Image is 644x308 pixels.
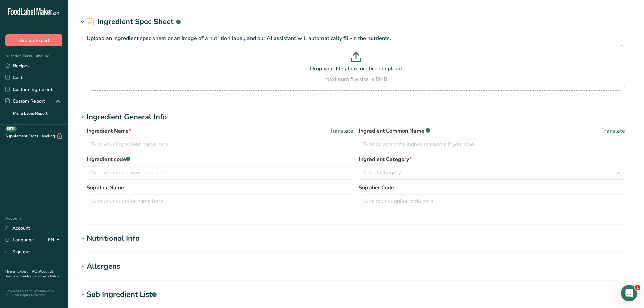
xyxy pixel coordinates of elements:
[87,127,131,135] span: Ingredient Name
[5,126,17,132] div: BETA
[6,274,38,279] a: Terms & Conditions .
[359,184,625,192] label: Supplier Code
[48,236,62,244] div: EN
[87,112,167,123] div: Ingredient General Info
[87,289,157,300] div: Sub Ingredient List
[5,98,45,105] div: Custom Report
[359,155,625,163] label: Ingredient Category
[359,166,625,180] button: Select category
[635,285,640,290] span: 1
[359,138,625,151] input: Type an alternate ingredient name if you have
[621,285,637,301] iframe: Intercom live chat
[88,75,623,84] div: Maximum file size is 5MB
[5,269,29,274] a: Hire an Expert .
[87,194,353,208] input: Type your supplier name here
[87,16,181,27] h2: Ingredient Spec Sheet
[31,269,39,274] a: FAQ .
[5,34,62,46] button: Hire an Expert
[87,138,353,151] input: Type your ingredient name here
[87,184,353,192] label: Supplier Name
[38,274,59,279] a: Privacy Policy
[359,127,430,135] span: Ingredient Common Name
[87,155,353,163] label: Ingredient code
[330,127,353,135] span: Translate
[5,234,34,246] a: Language
[87,261,120,272] div: Allergens
[87,34,625,42] p: Upload an ingredient spec sheet or an image of a nutrition label, and our AI assistant will autom...
[359,194,625,208] input: Type your supplier code here
[5,289,62,297] div: Powered By FoodLabelMaker © 2025 All Rights Reserved
[601,127,625,135] span: Translate
[5,269,54,279] a: About Us .
[363,169,401,177] span: Select category
[87,166,353,180] input: Type your ingredient code here
[87,233,140,244] div: Nutritional Info
[88,65,623,73] p: Drop your files here or click to upload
